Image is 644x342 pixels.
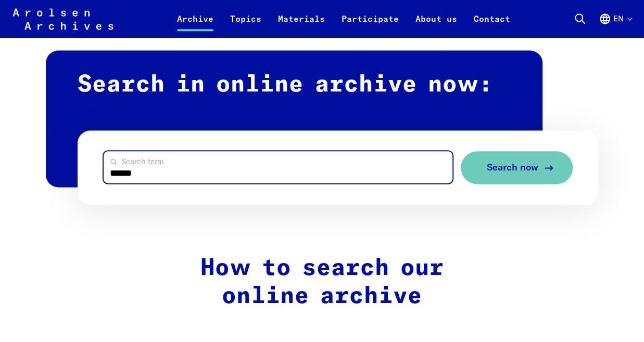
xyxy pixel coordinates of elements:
[333,12,407,37] a: Participate
[222,12,270,37] a: Topics
[465,12,519,37] a: Contact
[169,12,222,37] a: Archive
[487,162,538,173] span: Search now
[102,255,542,310] h2: How to search our online archive
[599,12,632,37] button: English, language selection
[169,6,519,31] nav: Primary
[461,151,573,184] button: Search now
[407,12,465,37] a: About us
[270,12,333,37] a: Materials
[46,50,542,187] h2: Search in online archive now:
